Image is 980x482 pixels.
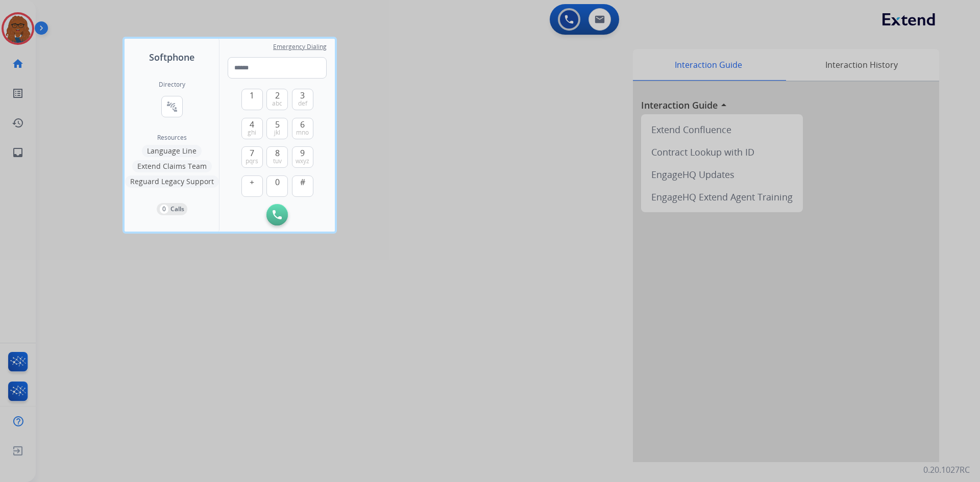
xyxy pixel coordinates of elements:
button: Language Line [142,145,202,157]
button: Extend Claims Team [132,160,212,172]
button: 0 [266,175,288,197]
span: ghi [248,129,256,137]
span: mno [296,129,309,137]
span: tuv [273,157,282,165]
span: + [250,176,254,188]
span: 0 [275,176,280,188]
span: Emergency Dialing [273,43,327,51]
img: call-button [273,210,282,219]
span: Resources [157,134,187,142]
span: def [298,99,307,108]
mat-icon: connect_without_contact [166,100,178,113]
span: wxyz [296,157,309,165]
p: 0.20.1027RC [923,464,970,476]
span: 1 [250,89,254,102]
button: 9wxyz [292,146,313,168]
button: 0Calls [157,203,187,215]
span: Softphone [149,50,194,64]
span: abc [272,99,282,108]
span: 4 [250,118,254,131]
button: 4ghi [241,118,263,139]
button: + [241,175,263,197]
button: 5jkl [266,118,288,139]
span: 5 [275,118,280,131]
button: 2abc [266,89,288,110]
span: 9 [300,147,305,159]
span: 6 [300,118,305,131]
button: 8tuv [266,146,288,168]
span: 3 [300,89,305,102]
button: 3def [292,89,313,110]
p: Calls [170,205,184,214]
span: jkl [274,129,280,137]
button: 7pqrs [241,146,263,168]
button: # [292,175,313,197]
button: Reguard Legacy Support [125,175,219,188]
span: # [300,176,305,188]
span: 7 [250,147,254,159]
button: 1 [241,89,263,110]
h2: Directory [159,81,185,89]
span: 8 [275,147,280,159]
span: 2 [275,89,280,102]
button: 6mno [292,118,313,139]
p: 0 [160,205,168,214]
span: pqrs [246,157,258,165]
